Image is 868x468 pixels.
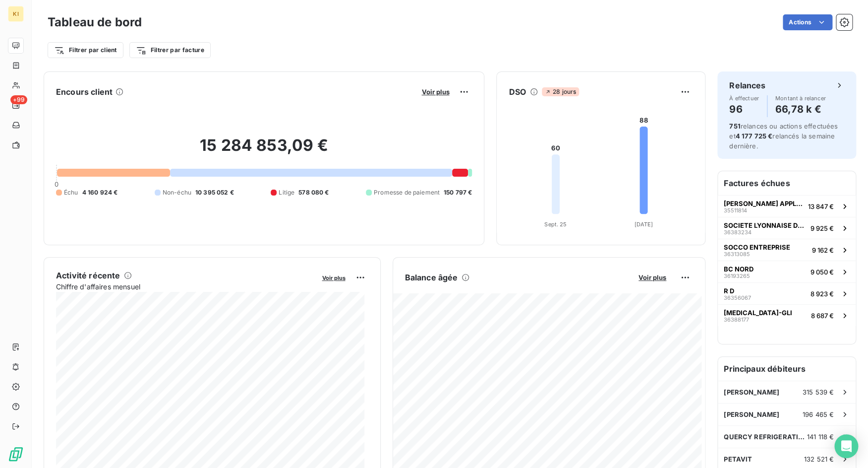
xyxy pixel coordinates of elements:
span: 36356067 [724,295,751,301]
button: R D363560678 923 € [718,282,856,304]
span: 28 jours [542,87,579,96]
button: Voir plus [319,273,348,282]
span: 13 847 € [808,202,834,210]
button: Voir plus [636,273,669,282]
span: 36383234 [724,229,752,235]
button: Actions [783,14,832,30]
span: PETAVIT [724,455,752,463]
h4: 66,78 k € [775,101,826,117]
span: 36313085 [724,251,750,257]
span: 751 [729,122,740,130]
button: [PERSON_NAME] APPLICATION3551181413 847 € [718,195,856,217]
span: À effectuer [729,95,759,101]
span: [PERSON_NAME] [724,410,779,418]
span: 0 [55,180,58,188]
button: BC NORD361932659 050 € [718,261,856,282]
span: SOCIETE LYONNAISE DE TRAVAUX PUBLICS [724,221,807,229]
span: 9 162 € [812,246,834,254]
h6: Balance âgée [405,271,458,283]
h6: Principaux débiteurs [718,357,856,381]
span: 4 177 725 € [735,132,772,140]
img: Logo LeanPay [8,446,24,462]
span: Montant à relancer [775,95,826,101]
span: 10 395 052 € [195,188,234,197]
span: Voir plus [322,274,346,281]
span: Échu [64,188,78,197]
button: [MEDICAL_DATA]-GLI363881778 687 € [718,304,856,326]
div: KI [8,6,24,22]
h6: Encours client [56,86,113,98]
span: 315 539 € [803,388,834,396]
span: 9 925 € [810,224,834,232]
span: 150 797 € [444,188,472,197]
span: 9 050 € [810,268,834,276]
span: 132 521 € [804,455,834,463]
span: Chiffre d'affaires mensuel [56,281,315,292]
h6: Factures échues [718,171,856,195]
span: 8 923 € [810,290,834,298]
span: Voir plus [421,88,449,96]
span: BC NORD [724,265,753,273]
span: 4 160 924 € [82,188,118,197]
button: Filtrer par client [48,42,123,58]
span: SOCCO ENTREPRISE [724,243,790,251]
span: 196 465 € [803,410,834,418]
span: [PERSON_NAME] APPLICATION [724,200,804,207]
tspan: [DATE] [635,221,653,228]
span: [MEDICAL_DATA]-GLI [724,309,792,317]
span: Non-échu [163,188,191,197]
span: 35511814 [724,207,747,213]
span: +99 [10,95,27,104]
h2: 15 284 853,09 € [56,135,472,165]
span: R D [724,287,734,295]
span: Litige [279,188,294,197]
span: Promesse de paiement [374,188,440,197]
tspan: Sept. 25 [544,221,567,228]
h6: Relances [729,79,765,91]
span: QUERCY REFRIGERATION [724,433,807,441]
span: 36388177 [724,317,749,323]
h6: Activité récente [56,269,120,281]
div: Open Intercom Messenger [834,434,858,458]
h4: 96 [729,101,759,117]
span: [PERSON_NAME] [724,388,779,396]
button: SOCIETE LYONNAISE DE TRAVAUX PUBLICS363832349 925 € [718,217,856,239]
span: 141 118 € [807,433,834,441]
span: relances ou actions effectuées et relancés la semaine dernière. [729,122,838,150]
h6: DSO [509,86,525,98]
span: Voir plus [638,273,666,281]
span: 36193265 [724,273,750,279]
span: 8 687 € [811,312,834,320]
h3: Tableau de bord [48,13,142,31]
button: Filtrer par facture [129,42,211,58]
button: SOCCO ENTREPRISE363130859 162 € [718,239,856,261]
button: Voir plus [418,87,452,96]
span: 578 080 € [298,188,329,197]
